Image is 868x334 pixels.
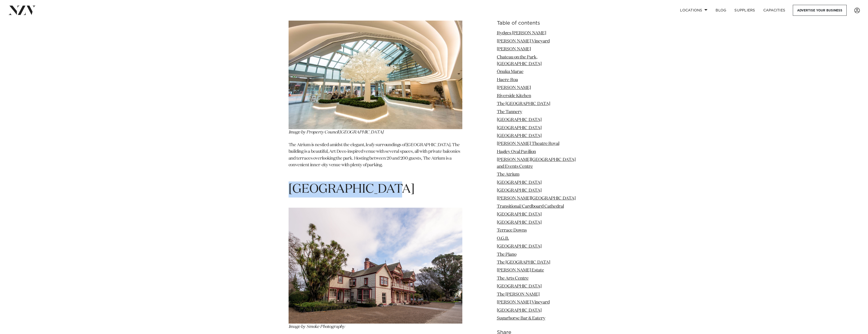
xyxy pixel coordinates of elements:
a: Riverside Kitchen [497,94,531,98]
a: The Piano [497,252,516,256]
a: Locations [676,5,712,16]
a: The Tannery [497,110,522,114]
a: The [GEOGRAPHIC_DATA] [497,102,550,106]
a: [PERSON_NAME][GEOGRAPHIC_DATA] [497,196,576,201]
a: [GEOGRAPHIC_DATA] [497,118,542,122]
a: [GEOGRAPHIC_DATA] [497,244,542,249]
a: [GEOGRAPHIC_DATA] [497,284,542,289]
a: Chateau on the Park, [GEOGRAPHIC_DATA] [497,55,542,66]
em: Image by Property Council [GEOGRAPHIC_DATA] [289,130,384,134]
span: [GEOGRAPHIC_DATA] [289,183,415,195]
a: Terrace Downs [497,228,527,233]
h6: Table of contents [497,21,580,26]
a: [GEOGRAPHIC_DATA] [497,180,542,185]
a: Haere-Roa [497,78,518,82]
a: Sugarhorse Bar & Eatery [497,316,545,321]
a: The [GEOGRAPHIC_DATA] [497,260,550,265]
a: BLOG [712,5,730,16]
p: The Atrium is nestled amidst the elegant, leafy surroundings of [GEOGRAPHIC_DATA]. The building i... [289,142,462,175]
a: Advertise your business [793,5,847,16]
a: The Arts Centre [497,276,529,281]
a: O.G.B. [497,236,509,240]
a: Ōnuku Marae [497,70,524,74]
a: [GEOGRAPHIC_DATA] [497,220,542,225]
a: [PERSON_NAME] [497,47,531,51]
a: [GEOGRAPHIC_DATA] [497,212,542,217]
a: Transitional/Cardboard Cathedral [497,204,564,209]
a: Capacities [759,5,790,16]
a: The [PERSON_NAME] [497,292,540,296]
a: [PERSON_NAME] [497,86,531,90]
a: [GEOGRAPHIC_DATA] [497,308,542,312]
a: [PERSON_NAME] Estate [497,268,544,272]
a: [PERSON_NAME][GEOGRAPHIC_DATA] and Events Centre [497,158,576,169]
a: Rydges [PERSON_NAME] [497,31,546,35]
a: [PERSON_NAME] Vineyard [497,39,550,43]
a: The Atrium [497,172,519,177]
a: Hagley Oval Pavilion [497,150,536,154]
span: Image by Smoke Photography [289,325,345,329]
a: SUPPLIERS [730,5,759,16]
img: Christchurch Venue - The Atrium [289,13,462,129]
img: nzv-logo.png [8,6,36,15]
a: [GEOGRAPHIC_DATA] [497,134,542,138]
a: [PERSON_NAME] Vineyard [497,300,550,305]
a: [PERSON_NAME] Theatre Royal [497,142,559,146]
a: [GEOGRAPHIC_DATA] [497,188,542,193]
a: [GEOGRAPHIC_DATA] [497,126,542,130]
